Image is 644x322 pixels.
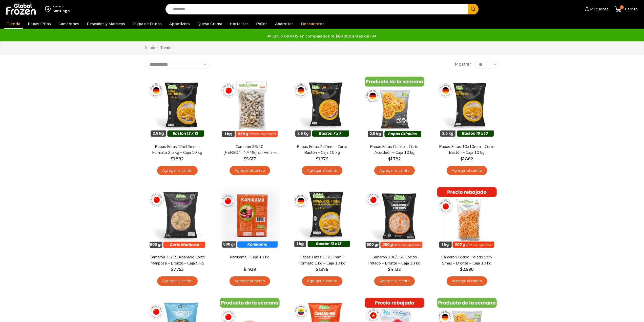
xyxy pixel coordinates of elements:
bdi: 5.617 [244,157,256,161]
a: Pollos [254,19,270,29]
a: Descuentos [299,19,327,29]
a: Hortalizas [227,19,251,29]
div: Enviar a [53,5,70,8]
a: Camarón Cocido Pelado Very Small – Bronze – Caja 10 kg [438,254,496,266]
span: $ [388,267,390,272]
a: Camarón 100/150 Cocido Pelado – Bronze – Caja 10 kg [365,254,423,266]
span: Carrito [624,7,638,12]
a: Mi cuenta [584,4,609,14]
span: $ [171,157,173,161]
button: Search button [468,4,479,14]
span: $ [243,267,246,272]
span: $ [316,267,318,272]
a: Agregar al carrito: “Papas Fritas 13x13mm - Formato 1 kg - Caja 10 kg” [302,276,342,286]
a: Agregar al carrito: “Camarón Cocido Pelado Very Small - Bronze - Caja 10 kg” [447,276,487,286]
a: Agregar al carrito: “Camarón 36/40 Crudo Pelado sin Vena - Bronze - Caja 10 kg” [230,166,270,175]
a: 5 Carrito [614,3,639,15]
nav: Breadcrumb [145,45,173,51]
a: Tienda [4,19,23,29]
a: Inicio [145,45,156,51]
a: Camarón 31/35 Apanado Corte Mariposa – Bronze – Caja 5 kg [148,254,206,266]
span: 5 [620,5,624,9]
div: Santiago [53,8,70,13]
a: Papas Fritas Crinkle – Corte Acordeón – Caja 10 kg [365,144,423,156]
a: Papas Fritas [25,19,53,29]
h1: Tienda [160,45,173,50]
span: $ [460,157,463,161]
a: Agregar al carrito: “Papas Fritas 10x10mm - Corte Bastón - Caja 10 kg” [447,166,487,175]
span: $ [460,267,463,272]
bdi: 1.882 [171,157,184,161]
a: Agregar al carrito: “Kanikama – Caja 10 kg” [230,276,270,286]
span: Mostrar [455,62,471,67]
a: Papas Fritas 13x13mm – Formato 1 kg – Caja 10 kg [293,254,351,266]
span: $ [316,157,318,161]
a: Kanikama – Caja 10 kg [220,254,279,260]
a: Agregar al carrito: “Papas Fritas 13x13mm - Formato 2,5 kg - Caja 10 kg” [157,166,198,175]
a: Agregar al carrito: “Camarón 100/150 Cocido Pelado - Bronze - Caja 10 kg” [374,276,415,286]
bdi: 7.753 [171,267,184,272]
img: address-field-icon.svg [45,5,53,13]
a: Abarrotes [273,19,296,29]
a: Papas Fritas 13x13mm – Formato 2,5 kg – Caja 10 kg [148,144,206,156]
a: Papas Fritas 7x7mm – Corte Bastón – Caja 10 kg [293,144,351,156]
a: Pescados y Mariscos [84,19,128,29]
bdi: 1.976 [316,157,328,161]
span: Mi cuenta [589,7,609,12]
a: Appetizers [167,19,192,29]
span: $ [171,267,173,272]
a: Agregar al carrito: “Papas Fritas 7x7mm - Corte Bastón - Caja 10 kg” [302,166,342,175]
bdi: 4.122 [388,267,401,272]
select: Pedido de la tienda [145,61,210,68]
span: $ [244,157,246,161]
a: Camarones [56,19,82,29]
span: $ [388,157,391,161]
bdi: 1.976 [316,267,328,272]
bdi: 2.990 [460,267,474,272]
a: Camarón 36/40 [PERSON_NAME] sin Vena – Bronze – Caja 10 kg [220,144,279,156]
a: Papas Fritas 10x10mm – Corte Bastón – Caja 10 kg [438,144,496,156]
a: Pulpa de Frutas [130,19,164,29]
bdi: 1.929 [243,267,256,272]
a: Agregar al carrito: “Papas Fritas Crinkle - Corte Acordeón - Caja 10 kg” [374,166,415,175]
a: Agregar al carrito: “Camarón 31/35 Apanado Corte Mariposa - Bronze - Caja 5 kg” [157,276,198,286]
a: Queso Crema [195,19,225,29]
bdi: 1.782 [388,157,401,161]
bdi: 1.882 [460,157,473,161]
